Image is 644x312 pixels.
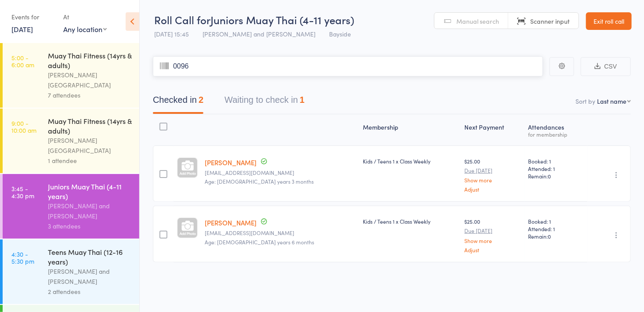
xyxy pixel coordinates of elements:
[575,97,595,105] label: Sort by
[48,70,132,90] div: [PERSON_NAME][GEOGRAPHIC_DATA]
[461,118,525,141] div: Next Payment
[528,218,584,225] span: Booked: 1
[199,95,203,105] div: 2
[528,157,584,165] span: Booked: 1
[329,29,351,38] span: Bayside
[3,174,139,239] a: 3:45 -4:30 pmJuniors Muay Thai (4-11 years)[PERSON_NAME] and [PERSON_NAME]3 attendees
[63,10,107,24] div: At
[548,172,551,180] span: 0
[11,250,34,265] time: 4:30 - 5:30 pm
[525,118,587,141] div: Atten­dances
[548,232,551,240] span: 0
[11,185,34,199] time: 3:45 - 4:30 pm
[456,17,499,25] span: Manual search
[363,157,458,165] div: Kids / Teens 1 x Class Weekly
[48,221,132,231] div: 3 attendees
[465,238,521,243] a: Show more
[205,230,355,236] small: jcwa_fulton@outlook.com
[205,178,314,185] span: Age: [DEMOGRAPHIC_DATA] years 3 months
[586,12,632,30] a: Exit roll call
[48,156,132,166] div: 1 attendee
[528,165,584,172] span: Attended: 1
[48,287,132,297] div: 2 attendees
[63,24,107,34] div: Any location
[11,120,36,134] time: 9:00 - 10:00 am
[465,218,521,252] div: $25.00
[465,186,521,192] a: Adjust
[530,17,570,25] span: Scanner input
[465,247,521,253] a: Adjust
[597,97,626,105] div: Last name
[3,109,139,173] a: 9:00 -10:00 amMuay Thai Fitness (14yrs & adults)[PERSON_NAME][GEOGRAPHIC_DATA]1 attendee
[465,157,521,192] div: $25.00
[528,172,584,180] span: Remain:
[153,91,203,114] button: Checked in2
[528,225,584,232] span: Attended: 1
[48,90,132,100] div: 7 attendees
[581,57,631,76] button: CSV
[153,56,543,76] input: Scan member card
[48,51,132,70] div: Muay Thai Fitness (14yrs & adults)
[528,232,584,240] span: Remain:
[48,266,132,287] div: [PERSON_NAME] and [PERSON_NAME]
[203,29,315,38] span: [PERSON_NAME] and [PERSON_NAME]
[205,158,257,167] a: [PERSON_NAME]
[48,247,132,266] div: Teens Muay Thai (12-16 years)
[224,91,304,114] button: Waiting to check in1
[11,54,34,68] time: 5:00 - 6:00 am
[205,218,257,227] a: [PERSON_NAME]
[465,228,521,234] small: Due [DATE]
[205,238,314,246] span: Age: [DEMOGRAPHIC_DATA] years 6 months
[528,131,584,137] div: for membership
[465,167,521,174] small: Due [DATE]
[11,24,33,34] a: [DATE]
[205,170,355,176] small: jcwa_fulton@outlook.com
[11,10,54,24] div: Events for
[3,239,139,304] a: 4:30 -5:30 pmTeens Muay Thai (12-16 years)[PERSON_NAME] and [PERSON_NAME]2 attendees
[154,29,189,38] span: [DATE] 15:45
[48,201,132,221] div: [PERSON_NAME] and [PERSON_NAME]
[363,218,458,225] div: Kids / Teens 1 x Class Weekly
[300,95,304,105] div: 1
[48,116,132,135] div: Muay Thai Fitness (14yrs & adults)
[48,181,132,201] div: Juniors Muay Thai (4-11 years)
[210,12,354,27] span: Juniors Muay Thai (4-11 years)
[465,177,521,183] a: Show more
[154,12,210,27] span: Roll Call for
[48,135,132,156] div: [PERSON_NAME][GEOGRAPHIC_DATA]
[3,43,139,108] a: 5:00 -6:00 amMuay Thai Fitness (14yrs & adults)[PERSON_NAME][GEOGRAPHIC_DATA]7 attendees
[359,118,461,141] div: Membership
